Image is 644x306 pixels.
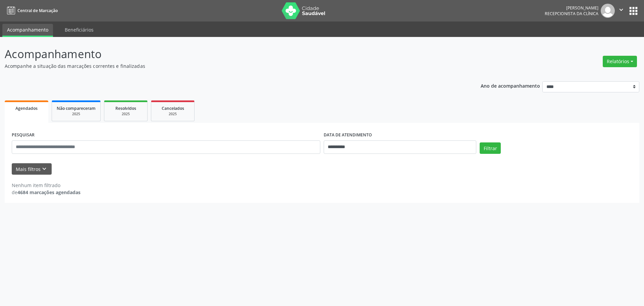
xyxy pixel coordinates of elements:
div: de [12,189,80,196]
button: Mais filtroskeyboard_arrow_down [12,163,52,175]
p: Acompanhe a situação das marcações correntes e finalizadas [5,62,449,70]
p: Acompanhamento [5,46,449,62]
a: Beneficiários [60,24,98,36]
span: Resolvidos [115,105,136,111]
a: Central de Marcação [5,5,58,16]
div: [PERSON_NAME] [545,5,598,11]
span: Recepcionista da clínica [545,11,598,16]
div: 2025 [156,112,190,117]
strong: 4684 marcações agendadas [17,189,80,195]
label: DATA DE ATENDIMENTO [324,130,372,140]
span: Cancelados [162,105,184,111]
span: Central de Marcação [17,8,58,13]
div: Nenhum item filtrado [12,182,80,189]
button:  [615,4,628,18]
label: PESQUISAR [12,130,35,140]
a: Acompanhamento [2,24,53,37]
i: keyboard_arrow_down [41,165,48,173]
button: Filtrar [480,142,501,154]
p: Ano de acompanhamento [481,81,540,90]
span: Agendados [15,105,38,111]
button: Relatórios [603,56,637,67]
button: apps [628,5,639,17]
span: Não compareceram [57,105,96,111]
div: 2025 [109,112,143,117]
i:  [618,6,625,13]
img: img [601,4,615,18]
div: 2025 [57,112,96,117]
